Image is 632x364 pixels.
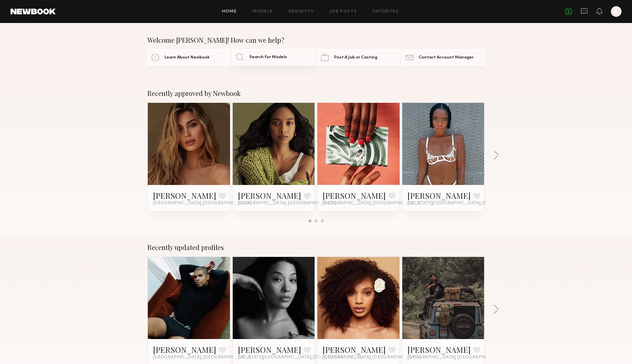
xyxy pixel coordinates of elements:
[222,10,237,14] a: Home
[153,355,251,360] span: [GEOGRAPHIC_DATA], [GEOGRAPHIC_DATA]
[147,243,485,251] div: Recently updated profiles
[419,56,474,60] span: Contact Account Manager
[334,56,377,60] span: Post A Job or Casting
[317,49,400,66] a: Post A Job or Casting
[238,190,301,201] a: [PERSON_NAME]
[289,10,314,14] a: Requests
[238,201,336,206] span: [GEOGRAPHIC_DATA], [GEOGRAPHIC_DATA]
[249,55,287,59] span: Search For Models
[408,355,506,360] span: [GEOGRAPHIC_DATA], [GEOGRAPHIC_DATA]
[402,49,485,66] a: Contact Account Manager
[147,49,230,66] a: Learn About Newbook
[252,10,273,14] a: Models
[323,190,386,201] a: [PERSON_NAME]
[408,201,531,206] span: [US_STATE][GEOGRAPHIC_DATA], [GEOGRAPHIC_DATA]
[238,355,361,360] span: [US_STATE][GEOGRAPHIC_DATA], [GEOGRAPHIC_DATA]
[147,89,485,97] div: Recently approved by Newbook
[323,201,421,206] span: [GEOGRAPHIC_DATA], [GEOGRAPHIC_DATA]
[153,344,216,355] a: [PERSON_NAME]
[330,10,357,14] a: Job Posts
[323,355,421,360] span: [GEOGRAPHIC_DATA], [GEOGRAPHIC_DATA]
[153,201,251,206] span: [GEOGRAPHIC_DATA], [GEOGRAPHIC_DATA]
[373,10,399,14] a: Favorites
[408,344,471,355] a: [PERSON_NAME]
[147,36,485,44] div: Welcome [PERSON_NAME]! How can we help?
[408,190,471,201] a: [PERSON_NAME]
[611,6,621,17] a: K
[238,344,301,355] a: [PERSON_NAME]
[232,49,315,65] a: Search For Models
[323,344,386,355] a: [PERSON_NAME]
[165,56,210,60] span: Learn About Newbook
[153,190,216,201] a: [PERSON_NAME]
